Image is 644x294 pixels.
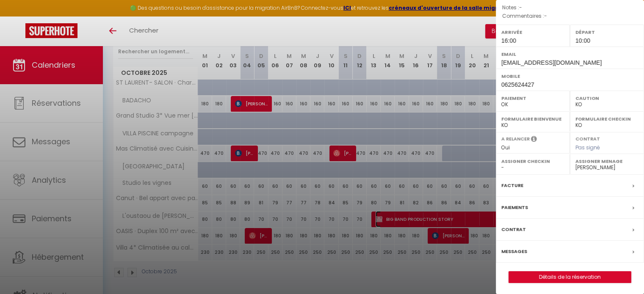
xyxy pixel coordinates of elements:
span: - [519,4,522,11]
label: Contrat [575,135,600,141]
label: Formulaire Checkin [575,115,638,123]
label: Formulaire Bienvenue [501,115,564,123]
label: Messages [501,247,527,256]
label: Caution [575,94,638,102]
i: Sélectionner OUI si vous souhaiter envoyer les séquences de messages post-checkout [531,135,537,145]
span: 0625624427 [501,81,534,88]
label: A relancer [501,135,530,143]
label: Départ [575,28,638,36]
span: 16:00 [501,37,516,44]
label: Facture [501,181,523,190]
label: Assigner Checkin [501,157,564,165]
p: Commentaires : [502,12,638,20]
button: Ouvrir le widget de chat LiveChat [7,3,32,29]
a: Détails de la réservation [509,272,631,283]
label: Arrivée [501,28,564,36]
label: Paiements [501,203,528,212]
label: Paiement [501,94,564,102]
label: Mobile [501,72,638,80]
span: - [544,12,547,19]
span: Pas signé [575,144,600,151]
span: [EMAIL_ADDRESS][DOMAIN_NAME] [501,59,602,66]
label: Assigner Menage [575,157,638,165]
span: 10:00 [575,37,590,44]
label: Contrat [501,225,526,234]
label: Email [501,50,638,58]
button: Détails de la réservation [509,271,631,283]
p: Notes : [502,3,638,12]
